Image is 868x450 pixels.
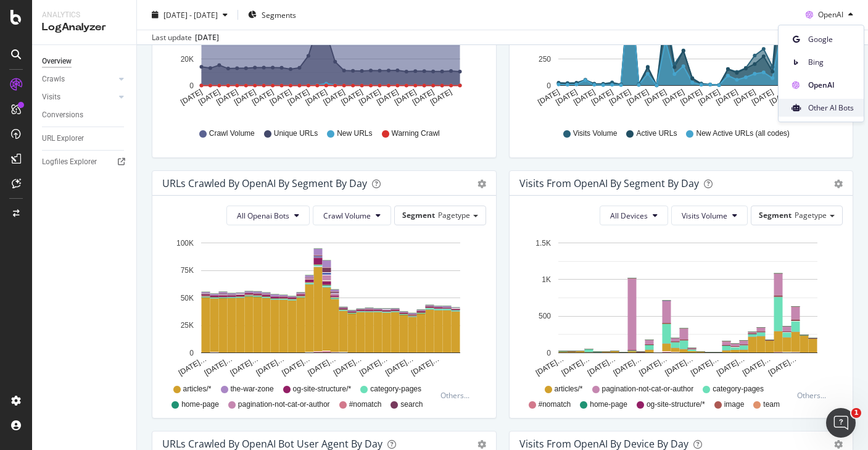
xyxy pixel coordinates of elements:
div: Last update [152,32,219,43]
span: og-site-structure/* [293,384,352,394]
span: New Active URLs (all codes) [696,128,789,139]
text: [DATE] [233,88,257,107]
div: gear [834,440,843,449]
text: 100K [176,239,194,248]
button: [DATE] - [DATE] [147,5,233,25]
text: 250 [538,55,550,64]
div: URLs Crawled by OpenAI bot User Agent By Day [162,438,382,450]
div: Overview [42,55,72,68]
div: Visits from OpenAI By Segment By Day [519,177,699,190]
span: Pagetype [795,210,827,220]
text: [DATE] [393,88,418,107]
button: Visits Volume [671,206,748,225]
span: the-war-zone [231,384,274,394]
div: Others... [440,390,475,401]
button: Crawl Volume [313,206,391,225]
div: Visits [42,91,60,104]
div: gear [477,180,486,188]
text: [DATE] [411,88,436,107]
div: LogAnalyzer [42,20,126,35]
span: Google [808,34,854,45]
div: [DATE] [195,32,219,43]
span: og-site-structure/* [647,399,705,410]
span: articles/* [183,384,212,394]
svg: A chart. [162,235,486,378]
text: [DATE] [357,88,382,107]
span: home-page [590,399,627,410]
span: All Devices [610,210,648,221]
text: [DATE] [536,88,561,107]
span: 1 [851,408,861,418]
text: [DATE] [179,88,204,107]
text: [DATE] [714,88,739,107]
span: pagination-not-cat-or-author [238,399,330,410]
svg: A chart. [519,235,843,378]
span: #nomatch [539,399,571,410]
div: Crawls [42,73,65,86]
text: [DATE] [554,88,579,107]
a: Logfiles Explorer [42,156,128,169]
text: 0 [547,349,551,357]
a: Visits [42,91,115,104]
span: category-pages [713,384,764,394]
span: Pagetype [438,210,470,220]
div: Visits From OpenAI By Device By Day [519,438,688,450]
a: URL Explorer [42,132,128,145]
text: [DATE] [322,88,347,107]
a: Overview [42,55,128,68]
button: All Devices [600,206,668,225]
span: articles/* [555,384,583,394]
text: [DATE] [250,88,275,107]
text: [DATE] [375,88,400,107]
span: Unique URLs [274,128,318,139]
text: [DATE] [304,88,329,107]
text: 0 [189,349,194,357]
span: New URLs [337,128,372,139]
span: Visits Volume [573,128,618,139]
text: 0 [547,81,551,90]
button: Segments [243,5,301,25]
span: Segment [402,210,435,220]
text: 25K [181,321,194,330]
span: Visits Volume [682,210,727,221]
span: Warning Crawl [392,128,440,139]
span: OpenAI [818,9,843,20]
text: [DATE] [429,88,453,107]
span: Segments [262,9,296,20]
text: [DATE] [215,88,239,107]
span: image [724,399,745,410]
span: OpenAI [808,80,854,91]
div: Logfiles Explorer [42,156,97,169]
button: OpenAI [801,5,858,25]
text: [DATE] [661,88,685,107]
text: [DATE] [696,88,721,107]
text: [DATE] [590,88,614,107]
div: URLs Crawled by OpenAI By Segment By Day [162,177,367,190]
text: 20K [181,55,194,64]
text: [DATE] [197,88,221,107]
text: [DATE] [572,88,597,107]
text: 0 [189,81,194,90]
a: Conversions [42,109,128,122]
text: [DATE] [679,88,703,107]
span: Bing [808,57,854,68]
iframe: Intercom live chat [826,408,856,438]
text: 50K [181,294,194,302]
div: gear [834,180,843,188]
text: 1.5K [535,239,551,248]
div: URL Explorer [42,132,84,145]
span: Crawl Volume [209,128,255,139]
button: All Openai Bots [226,206,310,225]
div: Others... [797,390,832,401]
span: category-pages [370,384,421,394]
a: Crawls [42,73,115,86]
text: [DATE] [643,88,668,107]
span: team [763,399,780,410]
text: 500 [538,312,550,321]
text: [DATE] [339,88,364,107]
span: Active URLs [636,128,677,139]
text: [DATE] [732,88,757,107]
span: Other AI Bots [808,102,854,114]
text: [DATE] [750,88,775,107]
